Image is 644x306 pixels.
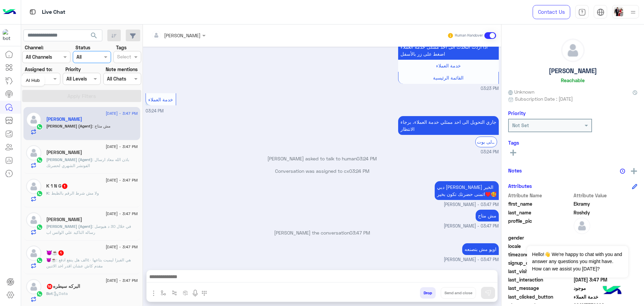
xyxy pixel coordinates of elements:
span: 1 [58,250,64,256]
img: WhatsApp [36,224,43,231]
button: create order [180,287,191,298]
h6: Notes [508,167,522,173]
span: 16 [47,284,52,289]
span: 1 [62,184,67,189]
button: Drop [420,287,436,299]
span: Bot [46,291,53,296]
span: 😈☕️ [46,257,56,262]
h5: البركه سيطره [46,284,80,289]
span: [PERSON_NAME] - 03:47 PM [444,257,499,263]
label: Status [75,44,90,51]
img: notes [620,168,625,174]
img: tab [578,8,586,16]
span: Ekramy [574,199,638,206]
button: Trigger scenario [169,287,180,298]
button: search [86,30,102,44]
img: defaultAdmin.png [561,39,584,62]
img: WhatsApp [36,123,43,130]
span: القائمة الرئيسية [433,75,464,81]
span: Hello!👋 We're happy to chat with you and answer any questions you might have. How can we assist y... [527,246,628,277]
img: select flow [161,290,166,296]
span: 03:24 PM [146,108,164,113]
span: [DATE] - 3:47 PM [106,277,138,284]
img: defaultAdmin.png [26,112,41,127]
a: Contact Us [533,5,570,19]
span: [PERSON_NAME] (Agent) [46,123,92,129]
span: Roshdy [574,207,638,214]
img: defaultAdmin.png [26,212,41,227]
span: [PERSON_NAME] - 03:47 PM [444,202,499,208]
h5: [PERSON_NAME] [549,67,597,75]
span: ولا مش شرط الرقم بالظبط [49,191,99,196]
span: 03:24 PM [481,149,499,155]
img: add [631,168,637,174]
span: K [46,191,49,196]
p: 10/9/2025, 3:47 PM [435,181,499,200]
span: [DATE] - 3:47 PM [106,177,138,183]
span: باذن الله معاد ارسال الفوتشر الشهري لحضرتك [46,157,129,168]
span: هي الفيزا ليميت بتاعها ٤٠الف هل ينفع ادفع مقدم كاش عشان اقدر اخد الاتنين [46,257,131,268]
span: search [90,32,98,40]
span: خدمة العملاء [148,97,173,102]
small: Human Handover [455,33,483,38]
img: tab [597,8,604,16]
h5: Ekramy Roshdy [46,116,82,122]
label: Note mentions [106,66,138,73]
span: 2025-09-10T12:47:21.128Z [574,275,638,282]
span: مش متاح [92,123,110,129]
img: 1403182699927242 [3,29,15,41]
h5: Ali Abo Omera [46,150,82,155]
span: 03:24 PM [357,156,377,161]
img: defaultAdmin.png [574,216,590,233]
p: [PERSON_NAME] asked to talk to human [146,155,499,162]
span: [DATE] - 3:47 PM [106,211,138,217]
span: signup_date [508,258,572,265]
p: Live Chat [42,8,65,17]
img: defaultAdmin.png [26,246,41,261]
img: WhatsApp [36,257,43,264]
p: 10/9/2025, 3:47 PM [462,243,499,255]
img: defaultAdmin.png [26,179,41,194]
span: 03:47 PM [350,230,370,236]
span: [PERSON_NAME] (Agent) [46,157,92,162]
span: first_name [508,199,572,206]
h6: Attributes [508,182,532,188]
span: profile_pic [508,216,572,231]
h5: K 1 N G [46,183,68,189]
h6: Tags [508,140,637,146]
span: Unknown [508,88,534,95]
span: gender [508,233,572,240]
span: موجود [574,283,638,290]
img: Trigger scenario [172,290,177,296]
label: Assigned to: [25,66,52,73]
div: الرجوع الى بوت [475,137,497,147]
h6: Reachable [561,77,585,83]
img: create order [183,290,188,296]
span: 03:23 PM [481,86,499,92]
img: hulul-logo.png [600,279,624,303]
a: tab [575,5,589,19]
p: [PERSON_NAME] the conversation [146,229,499,236]
span: locale [508,241,572,248]
img: profile [629,8,637,16]
label: Tags [116,44,126,51]
img: WhatsApp [36,157,43,163]
span: Attribute Value [574,191,638,198]
div: Select [116,53,131,62]
img: make a call [202,291,207,296]
img: defaultAdmin.png [26,145,41,160]
span: timezone [508,249,572,256]
p: 10/9/2025, 3:47 PM [476,210,499,221]
span: [DATE] - 3:47 PM [106,110,138,116]
img: userImage [614,7,623,16]
p: 10/9/2025, 3:24 PM [398,116,499,135]
span: [DATE] - 3:47 PM [106,244,138,250]
span: Subscription Date : [DATE] [515,95,573,102]
span: خدمة العملاء [436,63,461,68]
span: last_message [508,283,572,290]
p: Conversation was assigned to cx [146,167,499,174]
img: send message [485,290,491,296]
label: Channel: [25,44,44,51]
img: WhatsApp [36,190,43,197]
span: 03:24 PM [349,168,369,174]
